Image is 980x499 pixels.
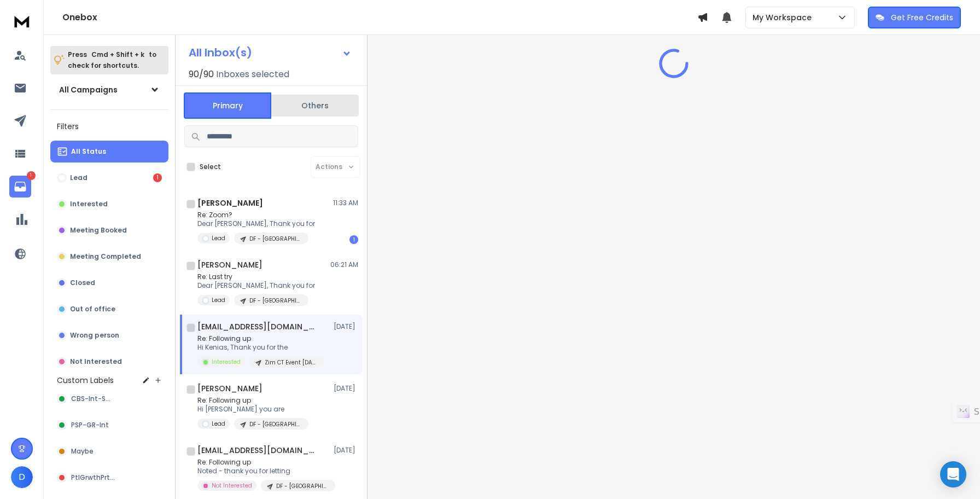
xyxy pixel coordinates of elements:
p: 06:21 AM [330,260,358,269]
button: CBS-Int-Sell [50,388,168,410]
span: CBS-Int-Sell [71,394,113,403]
p: 1 [27,171,36,180]
img: logo [11,11,33,31]
p: Not Interested [212,481,252,490]
p: Interested [212,358,241,366]
h1: Onebox [62,11,697,24]
button: Lead1 [50,167,168,189]
div: 1 [349,235,358,244]
p: Re: Following up [197,458,329,467]
button: Maybe [50,440,168,462]
p: Lead [212,234,225,242]
button: Wrong person [50,324,168,346]
span: PtlGrwthPrtnr [71,473,116,482]
p: Zim CT Event [DATE] v3 FU.2 [265,358,317,367]
p: 11:33 AM [333,199,358,207]
button: Others [271,94,359,118]
span: PSP-GR-Int [71,421,109,430]
h3: Inboxes selected [216,68,289,81]
button: All Campaigns [50,79,168,101]
p: DF - [GEOGRAPHIC_DATA] - FU.1.2 [249,235,302,243]
h1: [PERSON_NAME] [197,259,262,270]
p: Dear [PERSON_NAME], Thank you for [197,281,315,290]
h1: All Inbox(s) [189,47,252,58]
a: 1 [9,176,31,198]
h1: [EMAIL_ADDRESS][DOMAIN_NAME] [197,445,318,456]
h3: Custom Labels [57,375,114,386]
h1: All Campaigns [59,84,118,95]
div: 1 [153,173,162,182]
p: [DATE] [334,384,358,393]
p: Get Free Credits [891,12,953,23]
h1: [EMAIL_ADDRESS][DOMAIN_NAME] [197,321,318,332]
button: Closed [50,272,168,294]
p: DF - [GEOGRAPHIC_DATA] - FU.1.2 [249,297,302,305]
button: All Inbox(s) [180,42,360,63]
button: Meeting Booked [50,219,168,241]
p: [DATE] [334,446,358,455]
h3: Filters [50,119,168,134]
button: D [11,466,33,488]
p: Dear [PERSON_NAME], Thank you for [197,219,315,228]
p: My Workspace [752,12,816,23]
p: DF - [GEOGRAPHIC_DATA] - FU.1.2 [249,420,302,428]
span: Maybe [71,447,94,456]
button: Not Interested [50,351,168,373]
button: PtlGrwthPrtnr [50,467,168,489]
p: Lead [212,296,225,304]
p: Re: Last try [197,272,315,281]
div: Open Intercom Messenger [940,461,966,488]
p: Hi [PERSON_NAME] you are [197,405,308,414]
p: Re: Following up [197,334,324,343]
p: Noted - thank you for letting [197,467,329,475]
p: All Status [71,147,106,156]
button: Primary [184,92,271,119]
button: Get Free Credits [868,7,961,28]
p: DF - [GEOGRAPHIC_DATA] - FU.1.2 [276,482,329,490]
p: Lead [70,173,87,182]
p: Re: Zoom? [197,211,315,219]
p: Re: Following up [197,396,308,405]
p: Wrong person [70,331,119,340]
button: Out of office [50,298,168,320]
p: Interested [70,200,108,208]
h1: [PERSON_NAME] [197,198,263,208]
p: Press to check for shortcuts. [68,49,156,71]
button: PSP-GR-Int [50,414,168,436]
label: Select [200,163,221,171]
p: Meeting Completed [70,252,141,261]
span: 90 / 90 [189,68,214,81]
span: Cmd + Shift + k [90,48,146,61]
button: All Status [50,141,168,163]
p: Out of office [70,305,115,314]
p: [DATE] [334,322,358,331]
p: Hi Kenias, Thank you for the [197,343,324,352]
h1: [PERSON_NAME] [197,383,262,394]
button: Interested [50,193,168,215]
p: Closed [70,278,95,287]
p: Lead [212,420,225,428]
p: Meeting Booked [70,226,127,235]
button: Meeting Completed [50,246,168,268]
p: Not Interested [70,357,122,366]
